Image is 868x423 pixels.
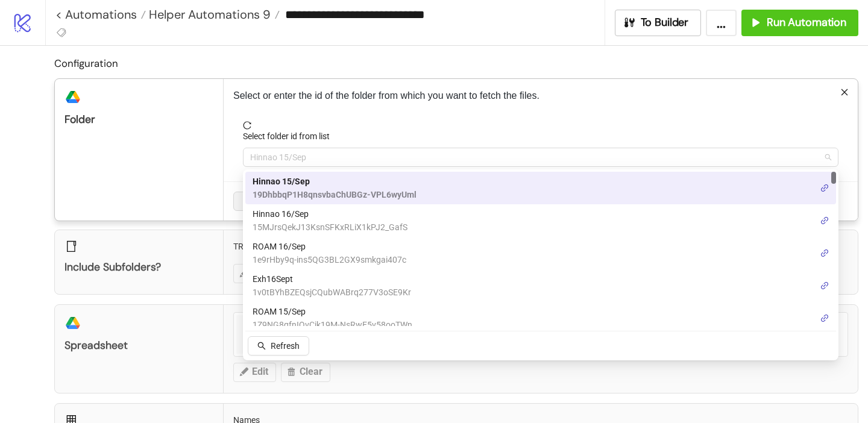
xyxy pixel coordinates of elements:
span: link [820,281,829,290]
button: To Builder [615,10,702,36]
div: ROAM 16/Sep [245,237,836,269]
span: ROAM 15/Sep [253,305,412,318]
h2: Configuration [54,55,858,71]
p: Select or enter the id of the folder from which you want to fetch the files. [233,89,848,103]
a: link [820,246,829,260]
span: 19DhbbqP1H8qnsvbaChUBGz-VPL6wyUml [253,188,417,201]
span: reload [243,121,838,130]
span: 15MJrsQekJ13KsnSFKxRLiX1kPJ2_GafS [253,221,407,234]
div: Hinnao 15/Sep [245,172,836,204]
span: Helper Automations 9 [146,7,271,22]
div: ROAM 15/Sep [245,302,836,334]
span: 1v0tBYhBZEQsjCQubWABrq277V3oSE9Kr [253,286,411,299]
span: Hinnao 15/Sep [250,148,831,166]
span: link [820,184,829,192]
span: To Builder [641,16,689,30]
span: link [820,216,829,225]
div: Folder [64,113,213,127]
a: link [820,279,829,292]
span: Exh16Sept [253,272,411,286]
span: link [820,249,829,257]
span: Run Automation [767,16,846,30]
a: < Automations [55,8,146,20]
button: Refresh [248,336,309,356]
a: link [820,312,829,325]
a: Helper Automations 9 [146,8,280,20]
span: 1Z9NG8qfnIQvCik19M-NsRwE5v58ooTWn [253,318,412,331]
button: Cancel [233,192,278,211]
span: ROAM 16/Sep [253,240,406,253]
button: ... [706,10,737,36]
span: Hinnao 16/Sep [253,207,407,221]
span: 1e9rHby9q-ins5QG3BL2GX9smkgai407c [253,253,406,266]
span: link [820,314,829,322]
span: Hinnao 15/Sep [253,175,417,188]
div: Hinnao 16/Sep [245,204,836,237]
button: Run Automation [741,10,858,36]
span: search [257,342,266,350]
a: link [820,214,829,227]
div: Exh16Sept [245,269,836,302]
label: Select folder id from list [243,130,338,143]
a: link [820,181,829,195]
span: Refresh [271,341,300,351]
span: close [840,88,849,96]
